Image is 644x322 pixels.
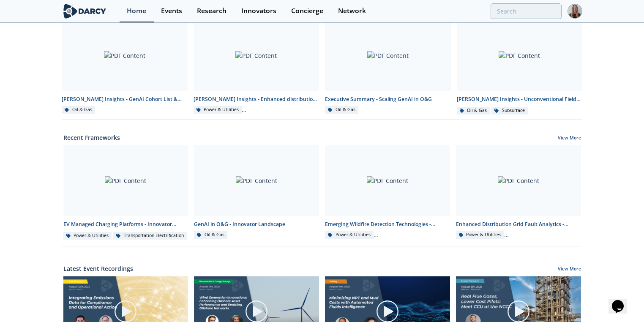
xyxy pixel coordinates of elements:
[127,8,146,14] div: Home
[338,8,366,14] div: Network
[291,8,323,14] div: Concierge
[325,221,450,228] div: Emerging Wildfire Detection Technologies - Technology Landscape
[63,232,112,240] div: Power & Utilities
[113,232,187,240] div: Transportation Electrification
[197,8,226,14] div: Research
[194,221,319,228] div: GenAI in O&G - Innovator Landscape
[62,106,95,114] div: Oil & Gas
[453,145,584,240] a: PDF Content Enhanced Distribution Grid Fault Analytics - Innovator Landscape Power & Utilities
[63,221,188,228] div: EV Managed Charging Platforms - Innovator Landscape
[191,145,322,240] a: PDF Content GenAI in O&G - Innovator Landscape Oil & Gas
[609,288,636,314] iframe: chat widget
[63,264,133,273] a: Latest Event Recordings
[191,20,322,115] a: PDF Content [PERSON_NAME] Insights - Enhanced distribution grid fault analytics Power & Utilities
[194,231,227,239] div: Oil & Gas
[558,266,581,273] a: View More
[322,20,454,115] a: PDF Content Executive Summary - Scaling GenAI in O&G Oil & Gas
[454,20,586,115] a: PDF Content [PERSON_NAME] Insights - Unconventional Field Development Optimization through Geoche...
[241,8,276,14] div: Innovators
[457,107,490,115] div: Oil & Gas
[161,8,182,14] div: Events
[194,96,319,103] div: [PERSON_NAME] Insights - Enhanced distribution grid fault analytics
[491,3,562,19] input: Advanced Search
[63,133,120,142] a: Recent Frameworks
[325,106,358,114] div: Oil & Gas
[568,4,582,19] img: Profile
[62,96,188,103] div: [PERSON_NAME] Insights - GenAI Cohort List & Contact Info
[456,231,505,239] div: Power & Utilities
[325,231,374,239] div: Power & Utilities
[62,4,108,19] img: logo-wide.svg
[456,221,581,228] div: Enhanced Distribution Grid Fault Analytics - Innovator Landscape
[322,145,453,240] a: PDF Content Emerging Wildfire Detection Technologies - Technology Landscape Power & Utilities
[60,145,191,240] a: PDF Content EV Managed Charging Platforms - Innovator Landscape Power & Utilities Transportation ...
[558,135,581,142] a: View More
[325,96,451,103] div: Executive Summary - Scaling GenAI in O&G
[59,20,191,115] a: PDF Content [PERSON_NAME] Insights - GenAI Cohort List & Contact Info Oil & Gas
[491,107,528,115] div: Subsurface
[457,96,583,103] div: [PERSON_NAME] Insights - Unconventional Field Development Optimization through Geochemical Finger...
[194,106,242,114] div: Power & Utilities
